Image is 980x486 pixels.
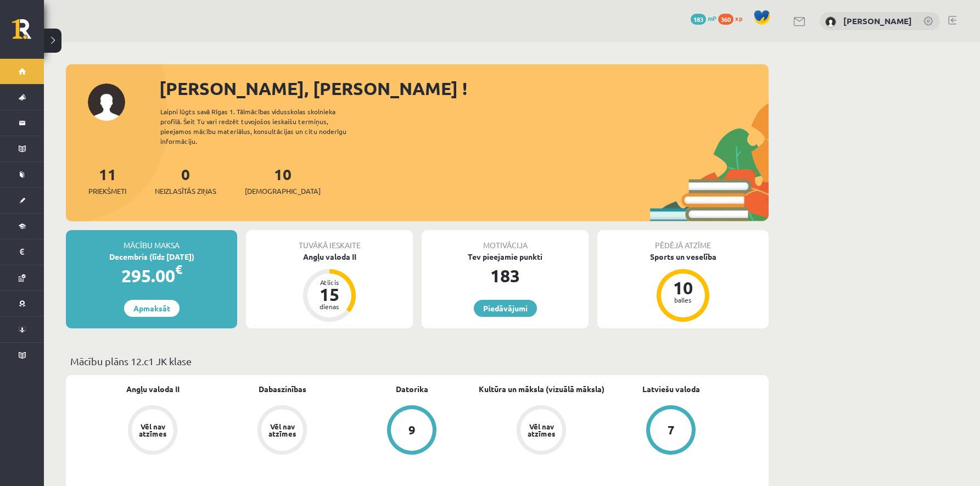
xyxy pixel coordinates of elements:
[126,383,180,395] a: Angļu valoda II
[137,423,168,437] div: Vēl nav atzīmes
[246,230,413,251] div: Tuvākā ieskaite
[396,383,428,395] a: Datorika
[408,424,416,436] div: 9
[160,107,366,146] div: Laipni lūgts savā Rīgas 1. Tālmācības vidusskolas skolnieka profilā. Šeit Tu vari redzēt tuvojošo...
[70,354,764,368] p: Mācību plāns 12.c1 JK klase
[88,186,126,197] span: Priekšmeti
[597,251,769,262] div: Sports un veselība
[597,251,769,323] a: Sports un veselība 10 balles
[597,230,769,251] div: Pēdējā atzīme
[422,251,589,262] div: Tev pieejamie punkti
[718,14,748,23] a: 360 xp
[691,14,716,23] a: 183 mP
[245,164,321,197] a: 10[DEMOGRAPHIC_DATA]
[347,405,477,457] a: 9
[155,186,216,197] span: Neizlasītās ziņas
[606,405,736,457] a: 7
[422,262,589,289] div: 183
[66,230,237,251] div: Mācību maksa
[691,14,706,25] span: 183
[66,251,237,262] div: Decembris (līdz [DATE])
[526,423,557,437] div: Vēl nav atzīmes
[246,251,413,262] div: Angļu valoda II
[88,405,217,457] a: Vēl nav atzīmes
[246,251,413,323] a: Angļu valoda II Atlicis 15 dienas
[267,423,298,437] div: Vēl nav atzīmes
[259,383,306,395] a: Dabaszinības
[66,262,237,289] div: 295.00
[667,279,699,297] div: 10
[12,19,44,47] a: Rīgas 1. Tālmācības vidusskola
[477,405,606,457] a: Vēl nav atzīmes
[217,405,347,457] a: Vēl nav atzīmes
[642,383,700,395] a: Latviešu valoda
[474,300,537,317] a: Piedāvājumi
[175,261,182,277] span: €
[668,424,675,436] div: 7
[422,230,589,251] div: Motivācija
[155,164,216,197] a: 0Neizlasītās ziņas
[718,14,733,25] span: 360
[245,186,321,197] span: [DEMOGRAPHIC_DATA]
[313,303,346,310] div: dienas
[667,297,699,303] div: balles
[313,279,346,286] div: Atlicis
[843,15,912,26] a: [PERSON_NAME]
[88,164,126,197] a: 11Priekšmeti
[825,16,836,27] img: Loreta Krūmiņa
[124,300,180,317] a: Apmaksāt
[708,14,716,23] span: mP
[159,75,769,102] div: [PERSON_NAME], [PERSON_NAME] !
[479,383,604,395] a: Kultūra un māksla (vizuālā māksla)
[313,286,346,303] div: 15
[735,14,742,23] span: xp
